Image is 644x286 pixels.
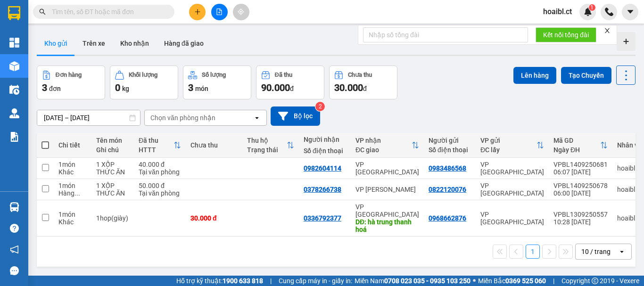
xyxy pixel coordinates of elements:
[480,146,537,154] div: ĐC lấy
[592,278,598,284] span: copyright
[363,27,528,42] input: Nhập số tổng đài
[617,32,636,51] div: Tạo kho hàng mới
[96,146,129,154] div: Ghi chú
[58,141,87,149] div: Chi tiết
[10,266,19,275] span: message
[355,161,419,176] div: VP [GEOGRAPHIC_DATA]
[139,146,173,154] div: HTTT
[543,30,589,40] span: Kết nối tổng đài
[129,72,157,78] div: Khối lượng
[304,164,341,172] div: 0982604114
[589,4,595,11] sup: 1
[513,67,556,84] button: Lên hàng
[355,146,412,154] div: ĐC giao
[253,114,261,122] svg: open
[505,277,546,285] strong: 0369 525 060
[561,67,611,84] button: Tạo Chuyến
[304,214,341,222] div: 0336792377
[110,65,178,99] button: Khối lượng0kg
[96,161,129,176] div: 1 XỐP THỨC ĂN
[8,6,20,20] img: logo-vxr
[256,65,324,99] button: Đã thu90.000đ
[480,182,544,197] div: VP [GEOGRAPHIC_DATA]
[157,32,211,55] button: Hàng đã giao
[581,247,611,256] div: 10 / trang
[304,147,346,155] div: Số điện thoại
[42,82,47,93] span: 3
[96,182,129,197] div: 1 XỐP THỨC ĂN
[58,168,87,176] div: Khác
[190,214,238,222] div: 30.000 đ
[553,276,554,286] span: |
[223,277,263,285] strong: 1900 633 818
[139,168,181,176] div: Tại văn phòng
[58,182,87,189] div: 1 món
[216,8,223,15] span: file-add
[363,85,367,92] span: đ
[58,161,87,168] div: 1 món
[384,277,471,285] strong: 0708 023 035 - 0935 103 250
[355,203,419,218] div: VP [GEOGRAPHIC_DATA]
[9,202,19,212] img: warehouse-icon
[351,133,424,158] th: Toggle SortBy
[605,8,613,16] img: phone-icon
[195,85,208,92] span: món
[211,4,228,20] button: file-add
[96,214,129,222] div: 1hop(giày)
[355,137,412,144] div: VP nhận
[10,245,19,254] span: notification
[238,8,244,15] span: aim
[329,65,397,99] button: Chưa thu30.000đ
[96,137,129,144] div: Tên món
[9,85,19,95] img: warehouse-icon
[37,32,75,55] button: Kho gửi
[536,6,579,17] span: hoaibl.ct
[122,85,129,92] span: kg
[290,85,294,92] span: đ
[553,146,600,154] div: Ngày ĐH
[553,189,608,197] div: 06:00 [DATE]
[261,82,290,93] span: 90.000
[74,189,80,197] span: ...
[242,133,299,158] th: Toggle SortBy
[202,72,226,78] div: Số lượng
[549,133,612,158] th: Toggle SortBy
[478,276,546,286] span: Miền Bắc
[429,186,466,193] div: 0822120076
[429,137,471,144] div: Người gửi
[176,276,263,286] span: Hỗ trợ kỹ thuật:
[553,211,608,218] div: VPBL1309250557
[39,8,46,15] span: search
[590,4,594,11] span: 1
[355,276,471,286] span: Miền Nam
[271,106,320,126] button: Bộ lọc
[270,276,272,286] span: |
[429,146,471,154] div: Số điện thoại
[279,276,352,286] span: Cung cấp máy in - giấy in:
[58,218,87,226] div: Khác
[480,211,544,226] div: VP [GEOGRAPHIC_DATA]
[139,161,181,168] div: 40.000 đ
[183,65,251,99] button: Số lượng3món
[315,102,325,111] sup: 2
[113,32,157,55] button: Kho nhận
[139,182,181,189] div: 50.000 đ
[304,186,341,193] div: 0378266738
[75,32,113,55] button: Trên xe
[56,72,82,78] div: Đơn hàng
[355,218,419,233] div: DĐ: hà trung thanh hoá
[52,7,163,17] input: Tìm tên, số ĐT hoặc mã đơn
[194,8,201,15] span: plus
[37,110,140,125] input: Select a date range.
[553,182,608,189] div: VPBL1409250678
[9,108,19,118] img: warehouse-icon
[115,82,120,93] span: 0
[604,27,611,34] span: close
[58,211,87,218] div: 1 món
[334,82,363,93] span: 30.000
[584,8,592,16] img: icon-new-feature
[9,61,19,71] img: warehouse-icon
[622,4,638,20] button: caret-down
[233,4,249,20] button: aim
[9,132,19,142] img: solution-icon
